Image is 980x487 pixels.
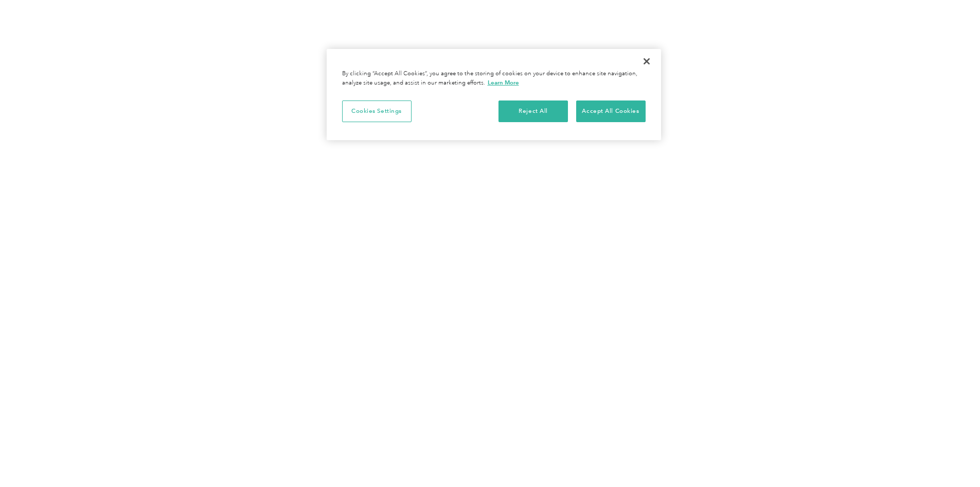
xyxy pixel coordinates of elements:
[576,100,646,122] button: Accept All Cookies
[635,50,658,73] button: Close
[488,79,519,86] a: More information about your privacy, opens in a new tab
[342,100,412,122] button: Cookies Settings
[327,49,661,140] div: Privacy
[342,70,646,88] div: By clicking “Accept All Cookies”, you agree to the storing of cookies on your device to enhance s...
[498,100,568,122] button: Reject All
[327,49,661,140] div: Cookie banner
